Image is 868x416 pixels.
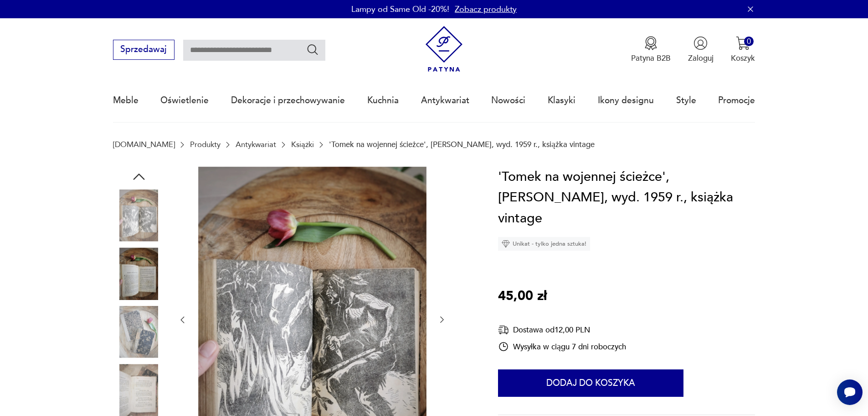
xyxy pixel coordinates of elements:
button: Patyna B2B [631,36,671,63]
button: Zaloguj [688,36,714,63]
a: Style [676,79,696,121]
p: Zaloguj [688,53,714,63]
a: Ikony designu [598,79,654,121]
a: Nowości [491,79,525,121]
img: Zdjęcie produktu 'Tomek na wojennej ścieżce', Alfred Szklarski, wyd. 1959 r., książka vintage [113,306,165,358]
iframe: Smartsupp widget button [837,379,863,405]
a: Promocje [718,79,755,121]
img: Ikona dostawy [498,324,509,336]
button: 0Koszyk [731,36,755,63]
p: 45,00 zł [498,286,547,307]
a: Sprzedawaj [113,47,175,54]
h1: 'Tomek na wojennej ścieżce', [PERSON_NAME], wyd. 1959 r., książka vintage [498,167,755,229]
img: Ikonka użytkownika [693,36,708,50]
a: Ikona medaluPatyna B2B [631,36,671,63]
a: Antykwariat [236,140,276,149]
a: Meble [113,79,139,121]
div: Unikat - tylko jedna sztuka! [498,237,590,251]
a: Produkty [190,140,221,149]
button: Szukaj [306,43,319,56]
p: Koszyk [731,53,755,63]
button: Sprzedawaj [113,40,175,60]
img: Zdjęcie produktu 'Tomek na wojennej ścieżce', Alfred Szklarski, wyd. 1959 r., książka vintage [113,364,165,416]
div: 0 [744,37,754,46]
a: Książki [291,140,314,149]
a: Antykwariat [421,79,469,121]
img: Zdjęcie produktu 'Tomek na wojennej ścieżce', Alfred Szklarski, wyd. 1959 r., książka vintage [113,190,165,242]
img: Zdjęcie produktu 'Tomek na wojennej ścieżce', Alfred Szklarski, wyd. 1959 r., książka vintage [113,247,165,300]
div: Wysyłka w ciągu 7 dni roboczych [498,341,626,352]
img: Ikona medalu [644,36,658,50]
a: Klasyki [548,79,575,121]
a: Kuchnia [367,79,399,121]
p: Patyna B2B [631,53,671,63]
img: Patyna - sklep z meblami i dekoracjami vintage [421,26,467,72]
img: Ikona koszyka [736,36,750,50]
a: Zobacz produkty [455,4,517,15]
a: [DOMAIN_NAME] [113,140,175,149]
p: 'Tomek na wojennej ścieżce', [PERSON_NAME], wyd. 1959 r., książka vintage [329,140,595,149]
img: Ikona diamentu [502,240,510,248]
div: Dostawa od 12,00 PLN [498,324,626,336]
a: Dekoracje i przechowywanie [231,79,345,121]
a: Oświetlenie [160,79,209,121]
button: Dodaj do koszyka [498,369,683,397]
p: Lampy od Same Old -20%! [351,4,449,15]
